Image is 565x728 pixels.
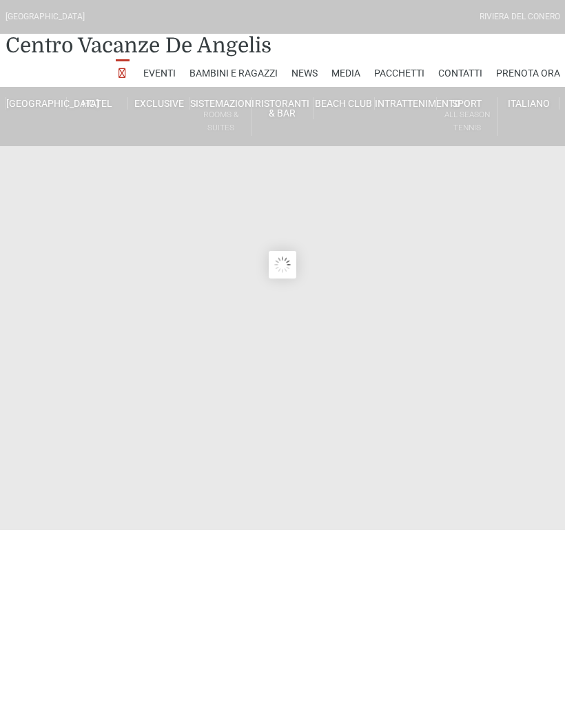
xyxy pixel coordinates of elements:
[189,59,278,87] a: Bambini e Ragazzi
[480,10,560,23] div: Riviera Del Conero
[496,59,560,87] a: Prenota Ora
[143,59,176,87] a: Eventi
[251,97,313,119] a: Ristoranti & Bar
[375,97,436,110] a: Intrattenimento
[437,108,497,134] small: All Season Tennis
[190,108,251,134] small: Rooms & Suites
[6,32,271,59] a: Centro Vacanze De Angelis
[438,59,482,87] a: Contatti
[67,97,128,110] a: Hotel
[190,97,251,136] a: SistemazioniRooms & Suites
[314,97,375,110] a: Beach Club
[498,97,559,110] a: Italiano
[10,569,555,696] iframe: WooDoo Online Reception
[374,59,424,87] a: Pacchetti
[331,59,360,87] a: Media
[6,97,67,110] a: [GEOGRAPHIC_DATA]
[6,10,85,23] div: [GEOGRAPHIC_DATA]
[291,59,318,87] a: News
[128,97,189,110] a: Exclusive
[508,98,550,109] span: Italiano
[437,97,498,136] a: SportAll Season Tennis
